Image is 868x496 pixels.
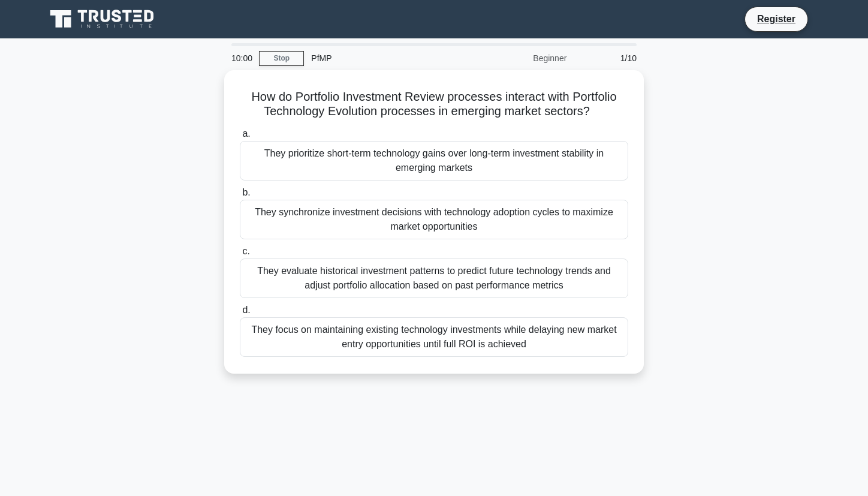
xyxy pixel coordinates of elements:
div: They evaluate historical investment patterns to predict future technology trends and adjust portf... [240,258,628,298]
div: They prioritize short-term technology gains over long-term investment stability in emerging markets [240,141,628,181]
div: They focus on maintaining existing technology investments while delaying new market entry opportu... [240,317,628,357]
a: Stop [259,51,304,66]
div: They synchronize investment decisions with technology adoption cycles to maximize market opportun... [240,200,628,239]
span: d. [242,305,250,315]
div: PfMP [304,46,469,70]
h5: How do Portfolio Investment Review processes interact with Portfolio Technology Evolution process... [239,89,629,119]
a: Register [750,11,803,26]
span: b. [242,187,250,197]
div: 1/10 [574,46,644,70]
span: c. [242,246,249,256]
div: Beginner [469,46,574,70]
span: a. [242,128,250,139]
div: 10:00 [224,46,259,70]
